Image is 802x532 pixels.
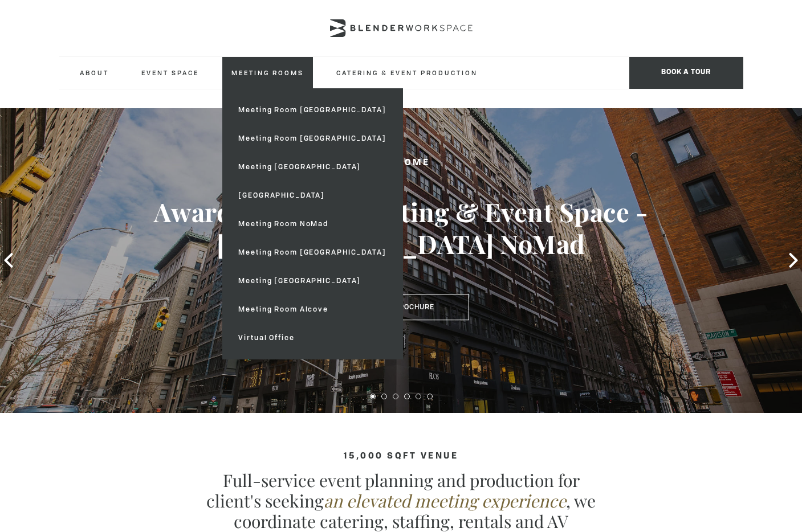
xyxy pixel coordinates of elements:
[229,153,395,181] a: Meeting [GEOGRAPHIC_DATA]
[229,295,395,324] a: Meeting Room Alcove
[229,96,395,124] a: Meeting Room [GEOGRAPHIC_DATA]
[132,57,208,88] a: Event Space
[629,57,743,89] span: Book a tour
[333,294,469,321] a: Event Brochure
[597,386,802,532] iframe: Chat Widget
[229,267,395,295] a: Meeting [GEOGRAPHIC_DATA]
[229,238,395,267] a: Meeting Room [GEOGRAPHIC_DATA]
[229,181,395,210] a: [GEOGRAPHIC_DATA]
[229,210,395,238] a: Meeting Room NoMad
[229,124,395,153] a: Meeting Room [GEOGRAPHIC_DATA]
[71,57,118,88] a: About
[40,196,762,260] h3: Award-winning Meeting & Event Space - [GEOGRAPHIC_DATA] NoMad
[59,452,743,461] h4: 15,000 sqft venue
[324,489,566,512] em: an elevated meeting experience
[327,57,487,88] a: Catering & Event Production
[40,156,762,170] h2: Welcome
[229,324,395,352] a: Virtual Office
[222,57,313,88] a: Meeting Rooms
[202,470,601,531] p: Full-service event planning and production for client's seeking , we coordinate catering, staffin...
